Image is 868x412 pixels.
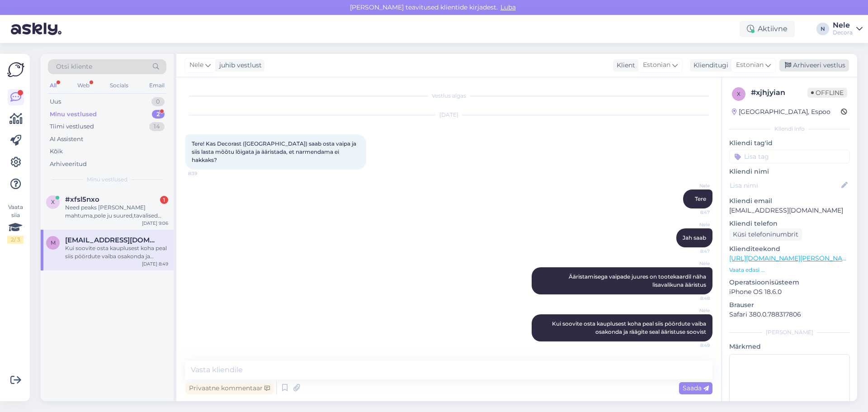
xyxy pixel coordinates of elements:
[147,80,166,91] div: Email
[50,110,97,119] div: Minu vestlused
[216,61,262,70] div: juhib vestlust
[729,125,850,133] div: Kliendi info
[833,22,853,29] div: Nele
[751,87,807,98] div: # xjhjyian
[151,97,165,106] div: 0
[676,248,710,255] span: 8:47
[185,111,712,119] div: [DATE]
[676,342,710,349] span: 8:49
[50,135,83,144] div: AI Assistent
[676,260,710,267] span: Nele
[729,310,850,319] p: Safari 380.0.788317806
[643,60,670,70] span: Estonian
[730,180,840,190] input: Lisa nimi
[732,107,830,117] div: [GEOGRAPHIC_DATA], Espoo
[75,80,91,91] div: Web
[729,206,850,215] p: [EMAIL_ADDRESS][DOMAIN_NAME]
[48,80,58,91] div: All
[676,307,710,314] span: Nele
[729,300,850,310] p: Brauser
[729,196,850,206] p: Kliendi email
[729,228,802,241] div: Küsi telefoninumbrit
[833,22,863,36] a: NeleDecora
[779,59,849,71] div: Arhiveeri vestlus
[185,92,712,100] div: Vestlus algas
[690,61,728,70] div: Klienditugi
[816,23,829,35] div: N
[7,61,24,78] img: Askly Logo
[729,342,850,351] p: Märkmed
[729,219,850,228] p: Kliendi telefon
[56,62,92,71] span: Otsi kliente
[569,273,708,288] span: Ääristamisega vaipade juures on tootekaardil näha lisavalikuna ääristus
[160,196,168,204] div: 1
[51,199,55,205] span: x
[729,167,850,176] p: Kliendi nimi
[149,122,165,131] div: 14
[676,221,710,228] span: Nele
[729,287,850,297] p: iPhone OS 18.6.0
[185,382,274,394] div: Privaatne kommentaar
[683,384,709,392] span: Saada
[676,182,710,189] span: Nele
[108,80,130,91] div: Socials
[50,122,94,131] div: Tiimi vestlused
[50,97,61,106] div: Uus
[729,278,850,287] p: Operatsioonisüsteem
[192,140,358,163] span: Tere! Kas Decorast ([GEOGRAPHIC_DATA]) saab osta vaipa ja siis lasta mõõtu lõigata ja ääristada, ...
[142,260,168,267] div: [DATE] 8:49
[613,61,635,70] div: Klient
[729,328,850,336] div: [PERSON_NAME]
[695,195,706,202] span: Tere
[152,110,165,119] div: 2
[87,175,127,184] span: Minu vestlused
[65,236,159,244] span: maritapost@gmail.com
[740,21,795,37] div: Aktiivne
[7,203,24,244] div: Vaata siia
[552,320,708,335] span: Kui soovite osta kauplusest koha peal siis pöördute vaiba osakonda ja räägite seal ääristuse soovist
[676,209,710,216] span: 8:47
[737,90,741,97] span: x
[498,3,519,11] span: Luba
[188,170,222,177] span: 8:39
[676,295,710,302] span: 8:48
[807,88,847,98] span: Offline
[7,236,24,244] div: 2 / 3
[833,29,853,36] div: Decora
[65,204,168,220] div: Need peaks [PERSON_NAME] mahtuma,pole ju suured,tavalised kontoritoolirattad.
[729,266,850,274] p: Vaata edasi ...
[729,138,850,148] p: Kliendi tag'id
[51,239,56,246] span: m
[736,60,764,70] span: Estonian
[65,195,99,204] span: #xfsl5nxo
[65,244,168,260] div: Kui soovite osta kauplusest koha peal siis pöördute vaiba osakonda ja räägite seal ääristuse soovist
[50,147,63,156] div: Kõik
[189,60,203,70] span: Nele
[142,220,168,227] div: [DATE] 9:06
[729,150,850,163] input: Lisa tag
[50,160,87,169] div: Arhiveeritud
[729,244,850,254] p: Klienditeekond
[683,234,706,241] span: Jah saab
